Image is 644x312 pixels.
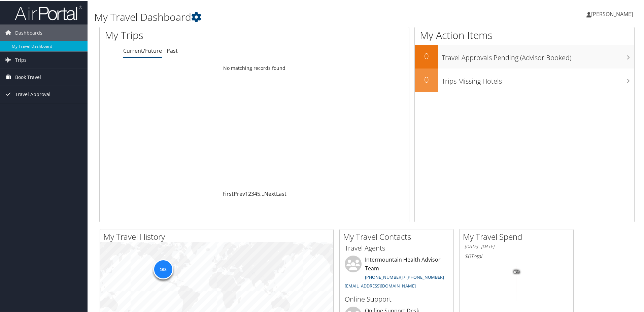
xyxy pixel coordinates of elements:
[234,189,245,197] a: Prev
[251,189,254,197] a: 3
[465,243,568,249] h6: [DATE] - [DATE]
[465,252,471,259] span: $0
[276,189,286,197] a: Last
[442,49,634,62] h3: Travel Approvals Pending (Advisor Booked)
[123,46,162,54] a: Current/Future
[264,189,276,197] a: Next
[343,230,453,242] h2: My Travel Contacts
[15,4,82,20] img: airportal-logo.png
[365,273,444,279] a: [PHONE_NUMBER] / [PHONE_NUMBER]
[341,255,452,291] li: Intermountain Health Advisor Team
[15,51,27,68] span: Trips
[103,230,333,242] h2: My Travel History
[105,28,275,42] h1: My Trips
[153,259,173,279] div: 168
[415,28,634,42] h1: My Action Items
[463,230,573,242] h2: My Travel Spend
[15,68,41,85] span: Book Travel
[415,44,634,68] a: 0Travel Approvals Pending (Advisor Booked)
[260,189,264,197] span: …
[591,10,633,17] span: [PERSON_NAME]
[15,85,50,102] span: Travel Approval
[586,3,640,24] a: [PERSON_NAME]
[167,46,178,54] a: Past
[465,252,568,259] h6: Total
[245,189,248,197] a: 1
[100,61,409,74] td: No matching records found
[248,189,251,197] a: 2
[442,73,634,85] h3: Trips Missing Hotels
[223,189,234,197] a: First
[345,282,416,288] a: [EMAIL_ADDRESS][DOMAIN_NAME]
[415,50,438,61] h2: 0
[514,269,519,273] tspan: 0%
[415,68,634,91] a: 0Trips Missing Hotels
[94,9,458,24] h1: My Travel Dashboard
[415,73,438,85] h2: 0
[257,189,260,197] a: 5
[254,189,257,197] a: 4
[345,294,448,303] h3: Online Support
[345,243,448,252] h3: Travel Agents
[15,24,42,41] span: Dashboards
